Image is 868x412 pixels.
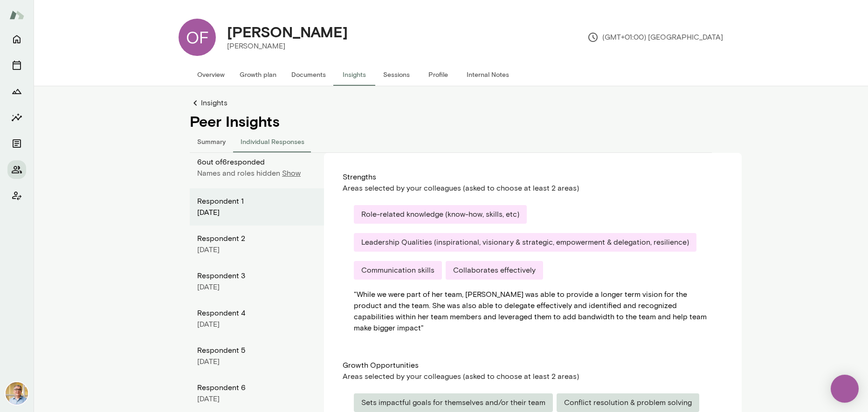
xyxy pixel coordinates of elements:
[282,168,301,179] p: Show
[343,183,723,194] div: Areas selected by your colleagues (asked to choose at least 2 areas)
[190,300,324,337] div: Respondent 4[DATE]
[354,289,712,334] div: " While we were part of her team, [PERSON_NAME] was able to provide a longer term vision for the ...
[446,261,543,280] div: Collaborates effectively
[6,382,28,405] img: Scott Bowie
[7,30,26,48] button: Home
[7,186,26,205] button: Client app
[190,263,324,300] div: Respondent 3[DATE]
[232,63,284,86] button: Growth plan
[197,393,317,405] div: [DATE]
[197,207,317,218] div: [DATE]
[190,97,712,109] a: Insights
[227,23,348,41] h4: [PERSON_NAME]
[9,6,24,24] img: Mento
[233,130,312,152] button: Individual Responses
[190,188,324,226] div: Respondent 1[DATE]
[375,63,417,86] button: Sessions
[197,308,317,319] div: Respondent 4
[197,319,317,330] div: [DATE]
[343,360,723,371] div: Growth Opportunities
[197,196,317,207] div: Respondent 1
[190,375,324,412] div: Respondent 6[DATE]
[7,82,26,101] button: Growth Plan
[197,356,317,367] div: [DATE]
[190,337,324,375] div: Respondent 5[DATE]
[354,261,442,280] div: Communication skills
[354,205,527,224] div: Role-related knowledge (know-how, skills, etc)
[197,244,317,255] div: [DATE]
[197,282,317,293] div: [DATE]
[190,130,233,152] button: Summary
[587,32,723,43] p: (GMT+01:00) [GEOGRAPHIC_DATA]
[343,371,723,382] div: Areas selected by your colleagues (asked to choose at least 2 areas)
[333,63,375,86] button: Insights
[557,393,699,412] div: Conflict resolution & problem solving
[417,63,459,86] button: Profile
[227,41,348,52] p: [PERSON_NAME]
[197,157,324,168] p: 6 out of 6 responded
[7,134,26,153] button: Documents
[197,382,317,393] div: Respondent 6
[284,63,333,86] button: Documents
[197,233,317,244] div: Respondent 2
[7,108,26,127] button: Insights
[354,393,553,412] div: Sets impactful goals for themselves and/or their team
[179,19,216,56] div: OF
[354,233,696,252] div: Leadership Qualities (inspirational, visionary & strategic, empowerment & delegation, resilience)
[197,270,317,282] div: Respondent 3
[190,63,232,86] button: Overview
[343,172,723,183] div: Strengths
[7,56,26,75] button: Sessions
[459,63,517,86] button: Internal Notes
[190,112,712,130] h4: Peer Insights
[197,168,282,179] p: Names and roles hidden
[197,345,317,356] div: Respondent 5
[190,130,712,152] div: responses-tab
[7,160,26,179] button: Members
[190,226,324,263] div: Respondent 2[DATE]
